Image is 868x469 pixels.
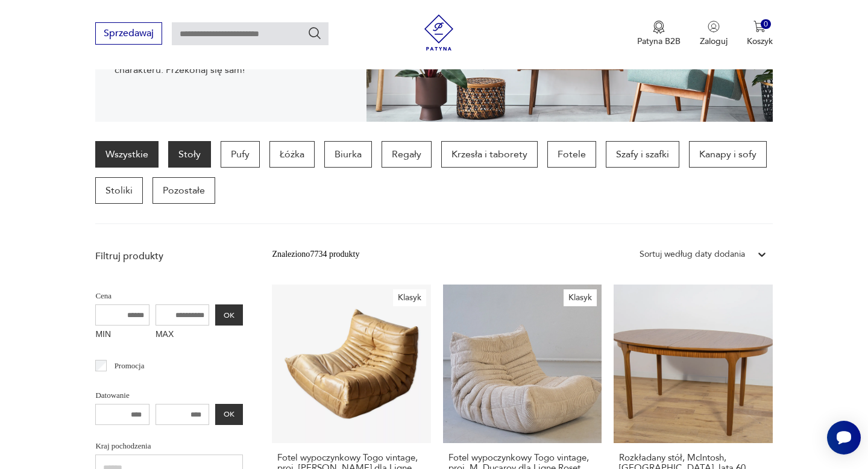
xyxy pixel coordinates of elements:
[653,20,665,34] img: Ikona medalu
[95,177,143,204] a: Stoliki
[272,248,359,261] div: Znaleziono 7734 produkty
[637,36,681,47] p: Patyna B2B
[708,20,720,33] img: Ikonka użytkownika
[95,250,243,263] p: Filtruj produkty
[95,141,159,168] a: Wszystkie
[269,141,315,168] a: Łóżka
[221,141,260,168] a: Pufy
[95,22,162,45] button: Sprzedawaj
[95,389,243,402] p: Datowanie
[761,19,771,30] div: 0
[324,141,372,168] a: Biurka
[441,141,538,168] a: Krzesła i taborety
[215,304,243,326] button: OK
[747,36,773,47] p: Koszyk
[747,20,773,47] button: 0Koszyk
[382,141,432,168] a: Regały
[689,141,767,168] a: Kanapy i sofy
[637,20,681,47] a: Ikona medaluPatyna B2B
[215,404,243,425] button: OK
[95,289,243,303] p: Cena
[700,20,728,47] button: Zaloguj
[95,30,162,39] a: Sprzedawaj
[168,141,211,168] a: Stoły
[307,26,322,40] button: Szukaj
[640,248,745,261] div: Sortuj według daty dodania
[421,14,457,51] img: Patyna - sklep z meblami i dekoracjami vintage
[700,36,728,47] p: Zaloguj
[156,326,210,345] label: MAX
[547,141,596,168] a: Fotele
[153,177,215,204] a: Pozostałe
[753,20,766,33] img: Ikona koszyka
[115,359,145,373] p: Promocja
[95,439,243,453] p: Kraj pochodzenia
[606,141,679,168] a: Szafy i szafki
[827,421,861,455] iframe: Smartsupp widget button
[95,326,149,345] label: MIN
[637,20,681,47] button: Patyna B2B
